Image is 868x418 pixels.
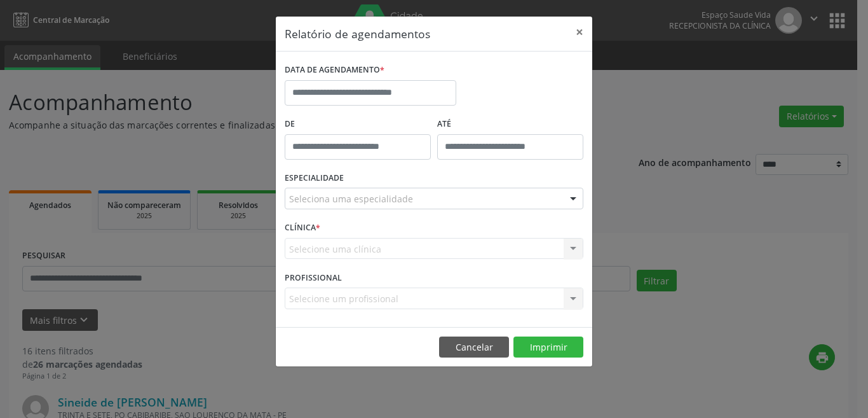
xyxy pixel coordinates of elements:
label: De [285,115,431,134]
button: Close [567,17,592,48]
label: ESPECIALIDADE [285,169,344,188]
button: Imprimir [513,337,583,358]
span: Seleciona uma especialidade [289,192,413,206]
label: DATA DE AGENDAMENTO [285,60,384,80]
button: Cancelar [439,337,509,358]
h5: Relatório de agendamentos [285,25,430,42]
label: ATÉ [437,115,583,134]
label: PROFISSIONAL [285,268,342,288]
label: CLÍNICA [285,218,320,238]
